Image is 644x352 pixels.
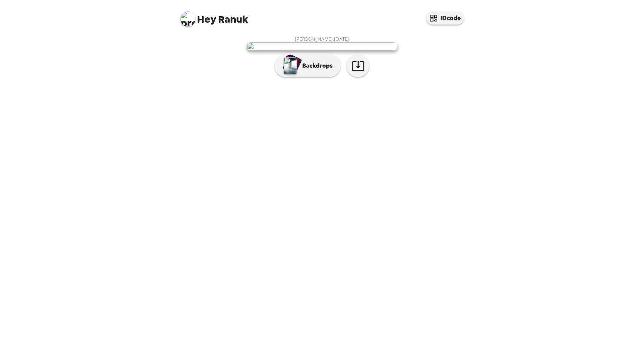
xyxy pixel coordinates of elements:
[180,8,248,25] span: Ranuk
[275,54,341,77] button: Backdrops
[180,11,195,26] img: profile pic
[298,61,333,70] p: Backdrops
[295,36,349,42] span: [PERSON_NAME] , [DATE]
[247,42,398,51] img: user
[426,11,464,25] button: IDcode
[197,12,216,26] span: Hey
